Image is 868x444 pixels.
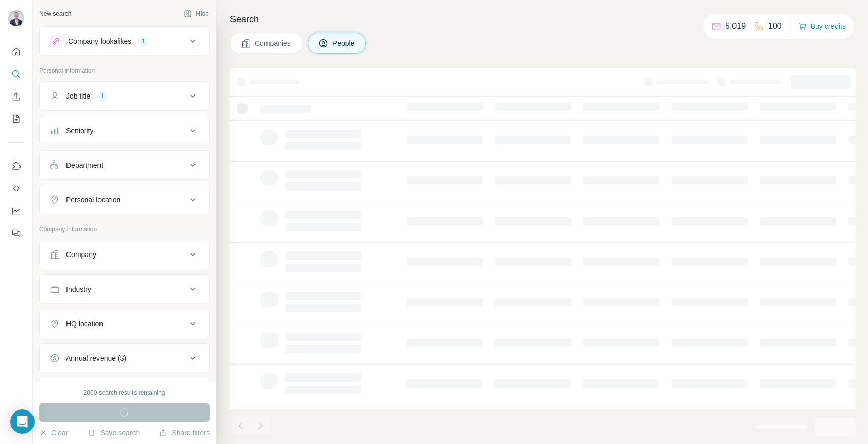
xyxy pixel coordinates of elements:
div: HQ location [66,319,103,329]
button: Dashboard [8,202,24,220]
button: Hide [177,6,216,21]
div: Department [66,160,103,170]
p: 5,019 [725,20,746,33]
div: 2000 search results remaining [84,388,165,397]
button: Company lookalikes1 [40,29,209,53]
button: My lists [8,110,24,128]
div: 1 [96,91,108,101]
div: Industry [66,284,91,294]
p: Company information [39,225,210,234]
button: Annual revenue ($) [40,346,209,370]
button: HQ location [40,311,209,336]
button: Employees (size) [40,380,209,405]
span: People [332,38,356,48]
button: Job title1 [40,84,209,108]
button: Quick start [8,43,24,61]
img: Avatar [8,10,24,26]
button: Buy credits [798,19,846,34]
p: Personal information [39,66,210,75]
div: Annual revenue ($) [66,353,126,363]
button: Enrich CSV [8,87,24,106]
span: Companies [255,38,292,48]
button: Personal location [40,187,209,212]
div: Job title [66,91,90,101]
div: Personal location [66,195,120,205]
div: New search [39,9,71,18]
button: Use Surfe on LinkedIn [8,157,24,175]
button: Search [8,65,24,83]
button: Feedback [8,224,24,242]
button: Clear [39,428,68,438]
p: 100 [768,20,782,33]
button: Company [40,242,209,267]
button: Save search [88,428,140,438]
button: Seniority [40,118,209,143]
div: 1 [138,37,149,46]
button: Share filters [159,428,210,438]
h4: Search [230,12,856,26]
div: Company [66,249,96,260]
div: Company lookalikes [68,36,131,46]
div: Open Intercom Messenger [10,409,35,434]
div: Seniority [66,125,93,136]
button: Department [40,153,209,177]
button: Industry [40,277,209,301]
button: Use Surfe API [8,179,24,198]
